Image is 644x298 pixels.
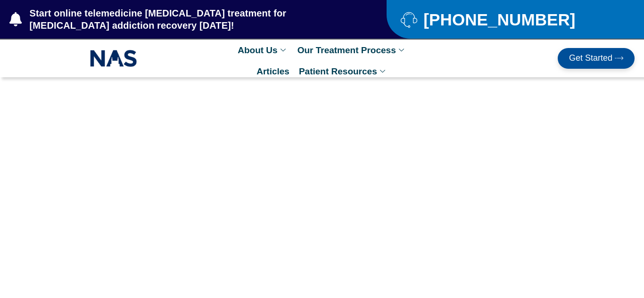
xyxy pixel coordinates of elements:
[252,61,294,82] a: Articles
[421,14,575,25] span: [PHONE_NUMBER]
[233,40,292,61] a: About Us
[569,54,612,63] span: Get Started
[558,48,635,69] a: Get Started
[9,7,349,32] a: Start online telemedicine [MEDICAL_DATA] treatment for [MEDICAL_DATA] addiction recovery [DATE]!
[401,11,620,28] a: [PHONE_NUMBER]
[294,61,392,82] a: Patient Resources
[293,40,411,61] a: Our Treatment Process
[90,48,137,69] img: NAS_email_signature-removebg-preview.png
[27,7,349,32] span: Start online telemedicine [MEDICAL_DATA] treatment for [MEDICAL_DATA] addiction recovery [DATE]!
